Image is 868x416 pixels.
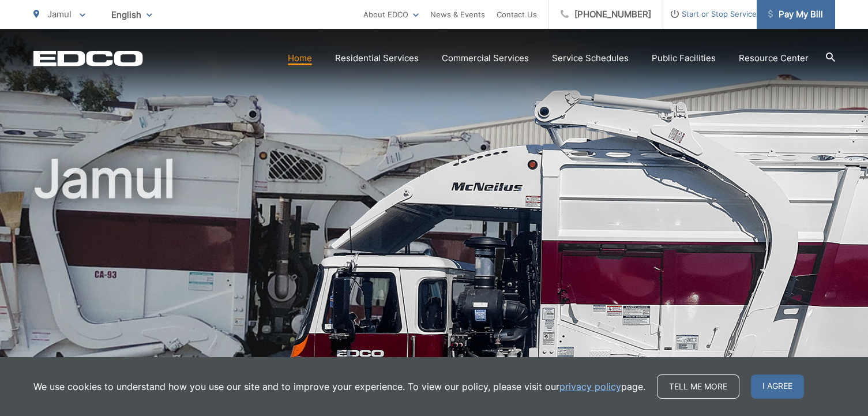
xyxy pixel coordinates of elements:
a: News & Events [430,8,485,21]
a: privacy policy [559,380,621,393]
a: Service Schedules [552,51,629,65]
a: Residential Services [335,51,419,65]
a: About EDCO [363,8,419,21]
a: Public Facilities [652,51,716,65]
a: Tell me more [657,374,739,399]
a: Contact Us [497,8,537,21]
span: Pay My Bill [768,8,823,21]
a: Home [288,51,312,65]
span: English [103,5,161,25]
a: EDCD logo. Return to the homepage. [33,50,143,66]
span: Jamul [47,9,72,20]
a: Resource Center [739,51,809,65]
p: We use cookies to understand how you use our site and to improve your experience. To view our pol... [33,380,645,393]
span: I agree [751,374,804,399]
a: Commercial Services [442,51,529,65]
